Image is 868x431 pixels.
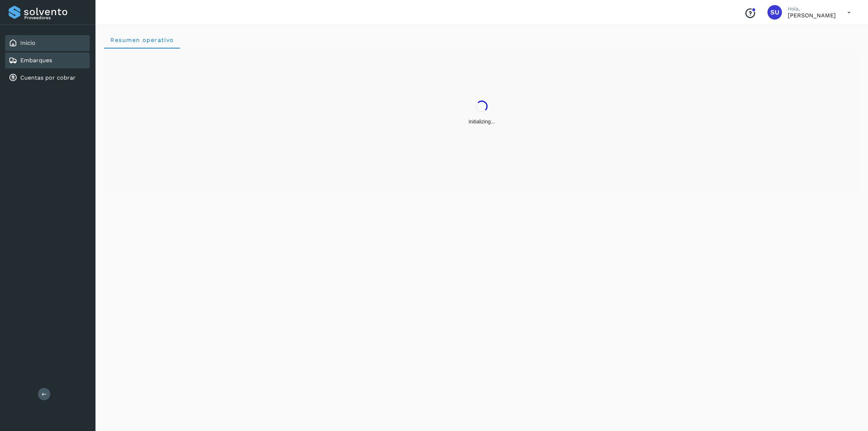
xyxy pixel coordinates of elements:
[5,70,90,86] div: Cuentas por cobrar
[788,6,836,12] p: Hola,
[20,74,76,81] a: Cuentas por cobrar
[20,57,52,64] a: Embarques
[24,15,87,20] p: Proveedores
[5,35,90,51] div: Inicio
[110,37,174,43] span: Resumen operativo
[5,52,90,68] div: Embarques
[20,39,35,46] a: Inicio
[788,12,836,19] p: Sayra Ugalde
